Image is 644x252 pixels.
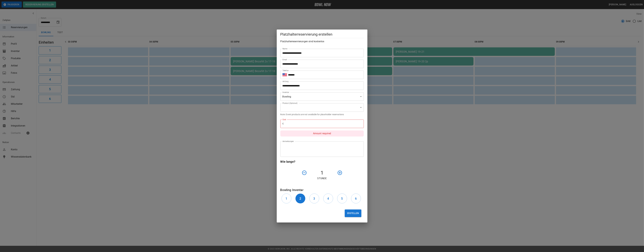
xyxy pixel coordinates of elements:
[355,196,357,201] h6: 6
[313,196,315,201] h6: 3
[280,177,364,180] p: Stunde
[282,80,289,83] label: Anfang
[280,32,364,37] h5: Platzhalterreservierung erstellen
[280,39,364,44] h6: Platzhalterreservierungen sind kostenlos
[280,159,364,164] h6: Wie lange?
[280,113,364,116] p: Note: Event products are not available for placeholder reservations
[323,194,333,203] button: 4
[351,194,361,203] button: 6
[345,209,361,217] button: Erstellen
[280,188,364,192] h6: Bowling Inventar
[327,196,329,201] h6: 4
[337,194,347,203] button: 5
[282,72,287,77] button: Select country
[299,196,301,201] h6: 2
[282,69,289,72] label: Telefon
[282,194,291,203] button: 1
[295,194,305,203] button: 2
[280,92,364,101] div: Bowling
[280,103,364,112] div: ​
[280,81,362,90] input: Choose date, selected date is Sep 11, 2025
[341,196,343,201] h6: 5
[309,194,319,203] button: 3
[280,130,364,137] p: Amount required
[308,170,336,176] h4: 1
[286,196,287,201] h6: 1
[282,122,284,126] p: €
